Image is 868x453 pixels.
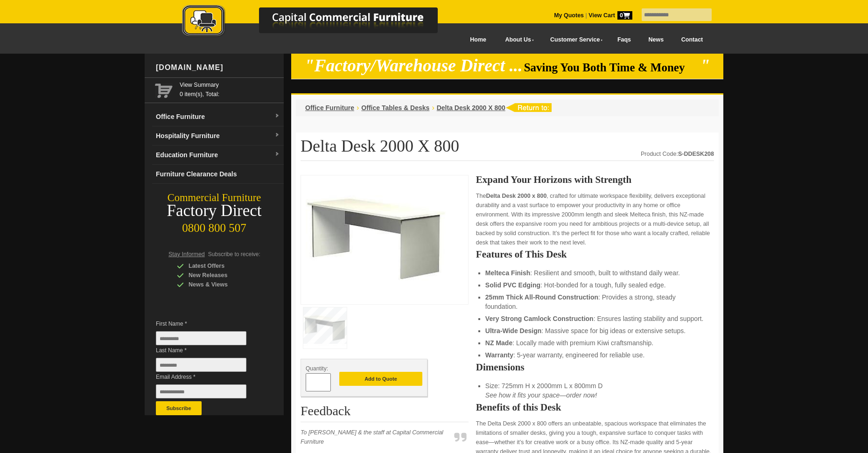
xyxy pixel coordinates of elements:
[476,250,714,259] h2: Features of This Desk
[152,126,284,146] a: Hospitality Furnituredropdown
[485,391,597,399] em: See how it fits your space—order now!
[485,381,705,400] li: Size: 725mm H x 2000mm L x 800mm D
[495,29,540,50] a: About Us
[145,217,284,235] div: 0800 800 507
[156,5,483,42] a: Capital Commercial Furniture Logo
[156,5,483,39] img: Capital Commercial Furniture Logo
[476,403,714,412] h2: Benefits of this Desk
[437,104,505,112] a: Delta Desk 2000 X 800
[145,191,284,204] div: Commercial Furniture
[152,54,284,82] div: [DOMAIN_NAME]
[156,358,246,372] input: Last Name *
[152,165,284,184] a: Furniture Clearance Deals
[301,137,714,161] h1: Delta Desk 2000 X 800
[485,326,705,335] li: : Massive space for big ideas or extensive setups.
[485,339,512,347] strong: NZ Made
[486,193,546,199] strong: Delta Desk 2000 x 800
[640,29,672,50] a: News
[476,362,714,372] h2: Dimensions
[485,350,705,360] li: : 5-year warranty, engineered for reliable use.
[672,29,712,50] a: Contact
[432,103,434,112] li: ›
[152,146,284,165] a: Education Furnituredropdown
[177,280,266,289] div: News & Views
[485,314,705,323] li: : Ensures lasting stability and support.
[208,251,260,258] span: Subscribe to receive:
[485,281,540,289] strong: Solid PVC Edging
[301,404,469,422] h2: Feedback
[180,80,280,98] span: 0 item(s), Total:
[305,104,354,112] a: Office Furniture
[540,29,609,50] a: Customer Service
[152,107,284,126] a: Office Furnituredropdown
[476,175,714,184] h2: Expand Your Horizons with Strength
[177,271,266,280] div: New Releases
[274,132,280,138] img: dropdown
[180,80,280,90] a: View Summary
[485,268,705,278] li: : Resilient and smooth, built to withstand daily wear.
[485,315,594,322] strong: Very Strong Camlock Construction
[554,12,584,19] a: My Quotes
[177,261,266,271] div: Latest Offers
[305,56,523,75] em: "Factory/Warehouse Direct ...
[156,346,260,355] span: Last Name *
[485,269,530,277] strong: Melteca Finish
[505,103,552,112] img: return to
[588,12,632,19] strong: View Cart
[156,384,246,398] input: Email Address *
[361,104,429,112] a: Office Tables & Desks
[485,293,705,311] li: : Provides a strong, steady foundation.
[609,29,640,50] a: Faqs
[274,152,280,157] img: dropdown
[168,251,205,258] span: Stay Informed
[156,401,202,415] button: Subscribe
[145,204,284,217] div: Factory Direct
[485,338,705,348] li: : Locally made with premium Kiwi craftsmanship.
[357,103,359,112] li: ›
[700,56,710,75] em: "
[485,351,513,359] strong: Warranty
[156,372,260,382] span: Email Address *
[485,293,598,301] strong: 25mm Thick All-Round Construction
[678,151,714,157] strong: S-DDESK208
[617,11,632,20] span: 0
[339,372,422,386] button: Add to Quote
[485,327,541,335] strong: Ultra-Wide Design
[587,12,632,19] a: View Cart0
[156,331,246,345] input: First Name *
[476,191,714,247] p: The , crafted for ultimate workspace flexibility, delivers exceptional durability and a vast surf...
[641,149,714,159] div: Product Code:
[306,365,328,372] span: Quantity:
[485,280,705,290] li: : Hot-bonded for a tough, fully sealed edge.
[156,319,260,328] span: First Name *
[274,113,280,119] img: dropdown
[524,61,699,74] span: Saving You Both Time & Money
[306,180,446,297] img: Delta Desk 2000 X 800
